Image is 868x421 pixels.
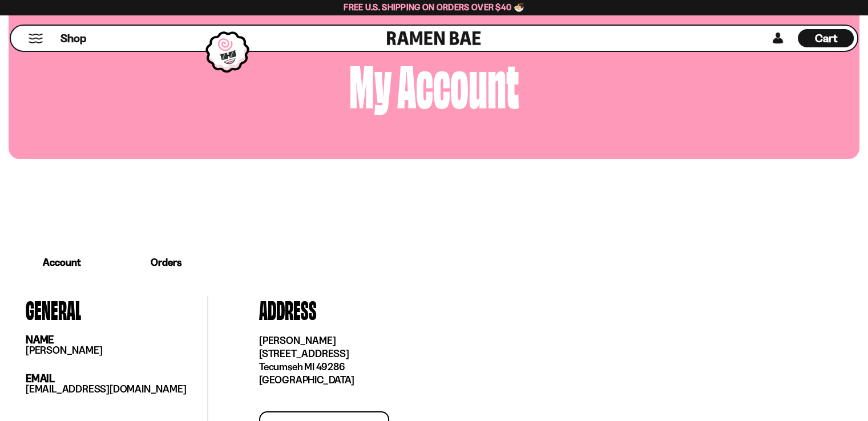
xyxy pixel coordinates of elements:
button: Mobile Menu Trigger [28,34,43,43]
p: [PERSON_NAME] [STREET_ADDRESS] Tecumseh MI 49286 [GEOGRAPHIC_DATA] [259,334,842,387]
span: Cart [815,31,837,45]
div: Cart [798,26,854,51]
h3: general [26,296,207,321]
a: Orders [115,245,217,280]
p: [PERSON_NAME] [26,345,207,356]
p: [EMAIL_ADDRESS][DOMAIN_NAME] [26,384,207,395]
a: Shop [60,29,86,47]
h2: my account [17,56,851,108]
strong: email [26,372,55,385]
strong: name [26,333,54,346]
a: Account [9,246,115,279]
span: Free U.S. Shipping on Orders over $40 🍜 [344,2,524,13]
span: Shop [60,31,86,46]
h3: address [259,296,842,321]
